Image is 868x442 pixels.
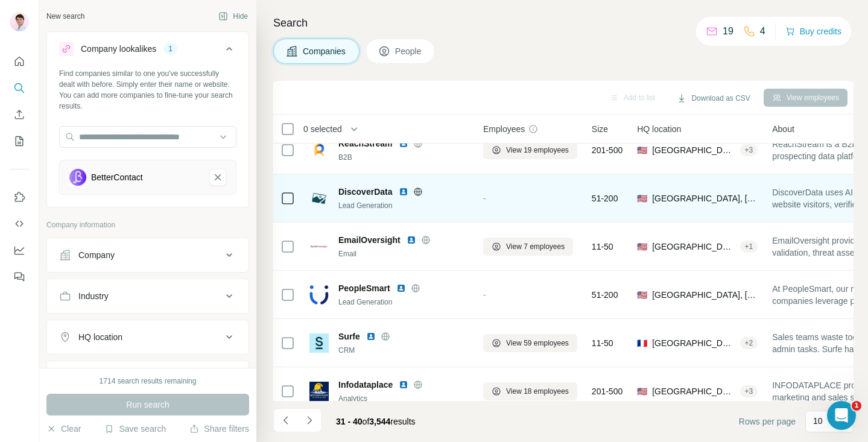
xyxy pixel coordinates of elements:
[309,382,329,401] img: Logo of Infodataplace
[740,241,758,252] div: + 1
[592,241,613,253] span: 11-50
[592,192,618,204] span: 51-200
[78,331,122,343] div: HQ location
[10,51,29,72] button: Quick start
[483,141,577,159] button: View 19 employees
[10,130,29,152] button: My lists
[338,345,469,356] div: CRM
[363,417,370,426] span: of
[506,241,565,252] span: View 7 employees
[772,123,794,135] span: About
[740,338,758,349] div: + 2
[10,266,29,288] button: Feedback
[78,249,115,261] div: Company
[637,144,647,156] span: 🇺🇸
[338,186,393,198] span: DiscoverData
[369,417,390,426] span: 3,544
[309,285,329,305] img: Logo of PeopleSmart
[740,386,758,397] div: + 3
[399,380,408,390] img: LinkedIn logo
[104,423,166,435] button: Save search
[652,241,735,253] span: [GEOGRAPHIC_DATA], [US_STATE]
[592,123,608,135] span: Size
[652,385,735,397] span: [GEOGRAPHIC_DATA], [US_STATE]
[652,289,758,301] span: [GEOGRAPHIC_DATA], [US_STATE]
[10,77,29,99] button: Search
[47,323,249,352] button: HQ location
[407,235,416,245] img: LinkedIn logo
[483,290,486,300] span: -
[852,401,861,411] span: 1
[273,408,297,432] button: Navigate to previous page
[189,423,249,435] button: Share filters
[100,376,197,387] div: 1714 search results remaining
[338,379,393,391] span: Infodataplace
[46,423,81,435] button: Clear
[10,239,29,261] button: Dashboard
[303,123,342,135] span: 0 selected
[47,241,249,270] button: Company
[46,11,84,22] div: New search
[10,213,29,235] button: Use Surfe API
[506,386,569,397] span: View 18 employees
[652,337,735,349] span: [GEOGRAPHIC_DATA], [GEOGRAPHIC_DATA], [GEOGRAPHIC_DATA]
[592,144,622,156] span: 201-500
[399,187,408,197] img: LinkedIn logo
[10,186,29,208] button: Use Surfe on LinkedIn
[338,248,469,259] div: Email
[366,332,376,341] img: LinkedIn logo
[338,297,469,308] div: Lead Generation
[47,364,249,393] button: Annual revenue ($)
[91,171,143,183] div: BetterContact
[739,415,796,428] span: Rows per page
[637,289,647,301] span: 🇺🇸
[10,12,29,31] img: Avatar
[506,338,569,349] span: View 59 employees
[592,385,622,397] span: 201-500
[338,282,390,294] span: PeopleSmart
[336,417,416,426] span: results
[338,200,469,211] div: Lead Generation
[723,24,733,39] p: 19
[78,290,109,302] div: Industry
[483,194,486,203] span: -
[740,145,758,156] div: + 3
[209,169,226,186] button: BetterContact-remove-button
[10,104,29,125] button: Enrich CSV
[813,415,823,427] p: 10
[637,192,647,204] span: 🇺🇸
[396,283,406,293] img: LinkedIn logo
[483,382,577,400] button: View 18 employees
[483,123,525,135] span: Employees
[637,337,647,349] span: 🇫🇷
[483,238,573,256] button: View 7 employees
[483,334,577,352] button: View 59 employees
[297,408,322,432] button: Navigate to next page
[668,89,758,107] button: Download as CSV
[81,43,156,55] div: Company lookalikes
[309,333,329,353] img: Logo of Surfe
[47,282,249,311] button: Industry
[395,45,423,57] span: People
[592,289,618,301] span: 51-200
[652,192,758,204] span: [GEOGRAPHIC_DATA], [US_STATE]
[273,14,854,31] h4: Search
[827,401,856,430] iframe: Intercom live chat
[303,45,347,57] span: Companies
[652,144,735,156] span: [GEOGRAPHIC_DATA], [US_STATE]
[336,417,363,426] span: 31 - 40
[210,7,256,25] button: Hide
[637,241,647,253] span: 🇺🇸
[338,393,469,404] div: Analytics
[637,385,647,397] span: 🇺🇸
[592,337,613,349] span: 11-50
[637,123,681,135] span: HQ location
[47,34,249,68] button: Company lookalikes1
[309,189,329,208] img: Logo of DiscoverData
[338,152,469,163] div: B2B
[338,330,360,343] span: Surfe
[59,68,236,112] div: Find companies similar to one you've successfully dealt with before. Simply enter their name or w...
[69,169,86,186] img: BetterContact-logo
[46,219,249,230] p: Company information
[785,23,841,40] button: Buy credits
